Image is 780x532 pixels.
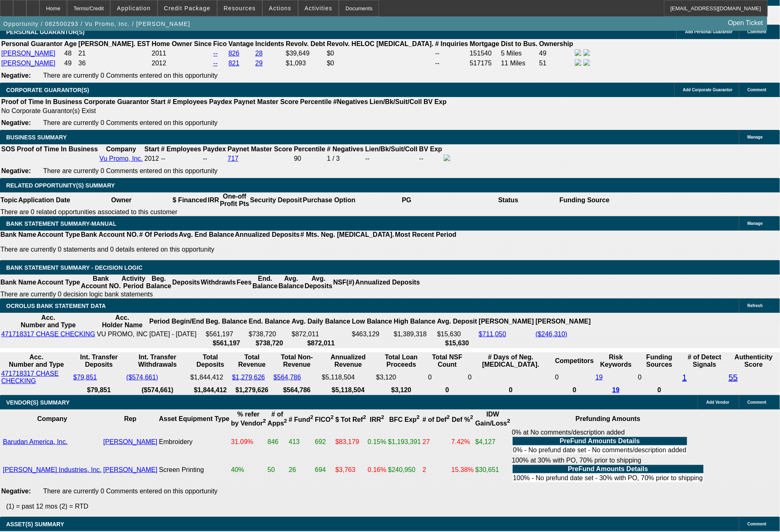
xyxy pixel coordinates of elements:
[6,399,69,406] span: VENDOR(S) SUMMARY
[559,192,610,208] th: Funding Source
[444,155,450,161] img: facebook-icon.png
[1,98,83,106] th: Proof of Time In Business
[159,428,230,456] td: Embroidery
[335,428,367,456] td: $83,179
[478,314,534,329] th: [PERSON_NAME]
[437,339,477,347] th: $15,630
[229,60,240,67] a: 821
[395,231,457,239] th: Most Recent Period
[706,400,729,405] span: Add Vendor
[227,155,238,162] a: 717
[1,72,31,79] b: Negative:
[220,192,250,208] th: One-off Profit Pts
[512,457,704,483] div: 100% at 30% with PO, 70% prior to shipping
[638,370,681,385] td: 0
[3,21,190,27] span: Opportunity / 082500293 / Vu Promo, Inc. / [PERSON_NAME]
[144,154,160,163] td: 2012
[6,521,64,527] span: ASSET(S) SUMMARY
[37,231,81,239] th: Account Type
[231,456,266,483] td: 40%
[158,0,217,16] button: Credit Package
[685,30,733,34] span: Add Personal Guarantor
[333,275,355,290] th: NSF(#)
[447,414,449,421] sup: 2
[470,414,473,421] sup: 2
[43,72,218,79] span: There are currently 0 Comments entered on this opportunity
[236,275,252,290] th: Fees
[683,88,733,92] span: Add Corporate Guarantor
[315,416,334,423] b: FICO
[365,154,418,163] td: --
[149,330,204,338] td: [DATE] - [DATE]
[190,386,231,394] th: $1,844,412
[81,275,121,290] th: Bank Account NO.
[231,428,266,456] td: 31.09%
[202,154,226,163] td: --
[231,353,272,369] th: Total Revenue
[435,40,468,47] b: # Inquiries
[172,275,201,290] th: Deposits
[106,146,136,153] b: Company
[333,98,368,105] b: #Negatives
[437,330,477,338] td: $15,630
[1,370,59,384] a: 471718317 CHASE CHECKING
[6,134,67,141] span: BUSINESS SUMMARY
[1,314,96,329] th: Acc. Number and Type
[501,49,538,58] td: 5 Miles
[335,456,367,483] td: $3,763
[190,353,231,369] th: Total Deposits
[583,59,590,66] img: linkedin-icon.png
[365,146,417,153] b: Lien/Bk/Suit/Coll
[43,167,218,174] span: There are currently 0 Comments entered on this opportunity
[355,275,420,290] th: Annualized Deposits
[291,330,351,338] td: $872,011
[331,414,333,421] sup: 2
[501,40,538,47] b: Dist to Bus.
[213,50,218,57] a: --
[218,0,262,16] button: Resources
[370,98,422,105] b: Lien/Bk/Suit/Coll
[1,488,31,495] b: Negative:
[255,40,284,47] b: Incidents
[1,167,31,174] b: Negative:
[437,314,477,329] th: Avg. Deposit
[507,418,510,424] sup: 2
[468,370,554,385] td: 0
[152,40,212,47] b: Home Owner Since
[299,0,339,16] button: Activities
[224,5,256,12] span: Resources
[0,246,456,253] p: There are currently 0 statements and 0 details entered on this opportunity
[167,98,208,105] b: # Employees
[475,411,510,427] b: IDW Gain/Loss
[79,40,150,47] b: [PERSON_NAME]. EST
[205,314,247,329] th: Beg. Balance
[1,119,31,126] b: Negative:
[273,353,320,369] th: Total Non-Revenue
[3,466,102,473] a: [PERSON_NAME] Industries, Inc.
[539,49,574,58] td: 49
[103,466,157,473] a: [PERSON_NAME]
[267,456,287,483] td: 50
[376,353,427,369] th: Total Loan Proceeds
[748,88,766,92] span: Comment
[209,98,232,105] b: Paydex
[1,60,56,67] a: [PERSON_NAME]
[300,231,395,239] th: # Mts. Neg. [MEDICAL_DATA].
[1,353,72,369] th: Acc. Number and Type
[576,415,641,422] b: Prefunding Amounts
[352,314,393,329] th: Low Balance
[248,314,290,329] th: End. Balance
[164,5,211,12] span: Credit Package
[575,59,581,66] img: facebook-icon.png
[248,330,290,338] td: $738,720
[595,353,636,369] th: Risk Keywords
[248,339,290,347] th: $738,720
[376,370,427,385] td: $3,120
[322,386,375,394] th: $5,118,504
[234,231,300,239] th: Annualized Deposits
[6,503,780,510] p: (1) = past 12 mos (2) = RTD
[213,40,227,47] b: Fico
[146,275,171,290] th: Beg. Balance
[263,0,298,16] button: Actions
[43,119,218,126] span: There are currently 0 Comments entered on this opportunity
